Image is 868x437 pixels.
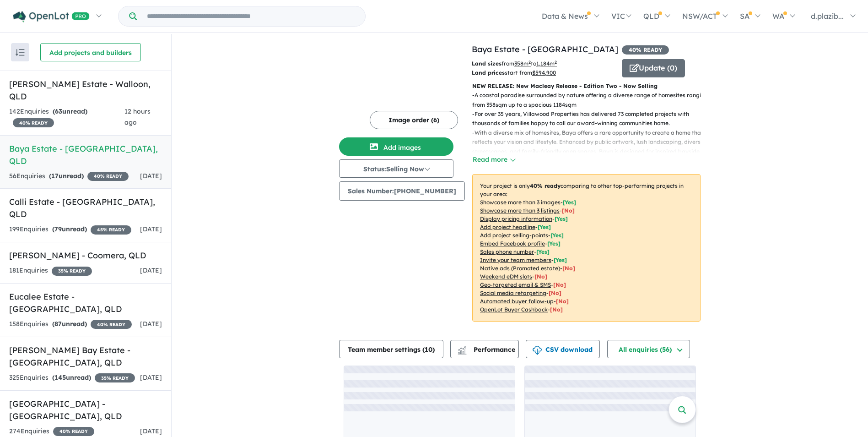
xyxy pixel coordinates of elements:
[140,266,162,274] span: [DATE]
[91,225,131,235] span: 45 % READY
[607,340,690,358] button: All enquiries (56)
[52,267,92,276] span: 35 % READY
[140,427,162,435] span: [DATE]
[534,273,547,280] span: [No]
[52,320,87,328] strong: ( unread)
[550,232,564,239] span: [ Yes ]
[472,128,708,166] p: - With a diverse mix of homesites, Baya offers a rare opportunity to create a home that reflects ...
[480,248,534,255] u: Sales phone number
[554,257,567,263] span: [ Yes ]
[49,172,84,180] strong: ( unread)
[9,142,162,167] h5: Baya Estate - [GEOGRAPHIC_DATA] , QLD
[53,427,94,436] span: 40 % READY
[54,373,66,382] span: 145
[9,171,129,182] div: 56 Enquir ies
[9,196,162,220] h5: Calli Estate - [GEOGRAPHIC_DATA] , QLD
[9,426,94,437] div: 274 Enquir ies
[425,345,432,354] span: 10
[53,107,87,115] strong: ( unread)
[480,224,535,230] u: Add project headline
[13,118,54,127] span: 40 % READY
[40,43,141,61] button: Add projects and builders
[9,319,132,330] div: 158 Enquir ies
[532,69,556,76] u: $ 594,900
[555,60,557,65] sup: 2
[458,346,466,351] img: line-chart.svg
[538,224,551,230] span: [ Yes ]
[622,59,685,77] button: Update (0)
[54,320,62,328] span: 87
[526,340,600,358] button: CSV download
[9,224,131,235] div: 199 Enquir ies
[450,340,519,358] button: Performance
[550,306,563,313] span: [No]
[555,215,568,222] span: [ Yes ]
[622,45,669,55] span: 40 % READY
[480,199,561,206] u: Showcase more than 3 images
[339,340,443,358] button: Team member settings (10)
[9,249,162,262] h5: [PERSON_NAME] - Coomera , QLD
[472,82,701,91] p: NEW RELEASE: New Macleay Release - Edition Two - Now Selling
[54,225,62,233] span: 79
[9,265,92,276] div: 181 Enquir ies
[52,373,91,382] strong: ( unread)
[480,240,545,247] u: Embed Facebook profile
[124,107,151,126] span: 12 hours ago
[51,172,59,180] span: 17
[480,215,552,222] u: Display pricing information
[530,182,561,189] b: 40 % ready
[536,248,550,255] span: [ Yes ]
[480,207,560,214] u: Showcase more than 3 listings
[9,372,135,383] div: 325 Enquir ies
[562,207,575,214] span: [ No ]
[9,78,162,103] h5: [PERSON_NAME] Estate - Walloon , QLD
[9,106,124,128] div: 142 Enquir ies
[472,44,618,55] a: Baya Estate - [GEOGRAPHIC_DATA]
[472,91,708,109] p: - A coastal paradise surrounded by nature offering a diverse range of homesites ranging from 358s...
[458,349,467,355] img: bar-chart.svg
[480,290,546,296] u: Social media retargeting
[472,68,615,77] p: start from
[556,298,569,305] span: [No]
[339,137,453,156] button: Add images
[563,199,576,206] span: [ Yes ]
[52,225,87,233] strong: ( unread)
[549,290,561,296] span: [No]
[140,172,162,180] span: [DATE]
[472,60,501,67] b: Land sizes
[547,240,561,247] span: [ Yes ]
[9,290,162,315] h5: Eucalee Estate - [GEOGRAPHIC_DATA] , QLD
[472,69,505,76] b: Land prices
[139,6,363,26] input: Try estate name, suburb, builder or developer
[472,154,515,165] button: Read more
[553,281,566,288] span: [No]
[9,398,162,422] h5: [GEOGRAPHIC_DATA] - [GEOGRAPHIC_DATA] , QLD
[531,60,557,67] span: to
[480,265,560,272] u: Native ads (Promoted estate)
[472,174,701,322] p: Your project is only comparing to other top-performing projects in your area: - - - - - - - - - -...
[140,225,162,233] span: [DATE]
[480,306,548,313] u: OpenLot Buyer Cashback
[562,265,575,272] span: [No]
[480,273,532,280] u: Weekend eDM slots
[87,172,129,181] span: 40 % READY
[140,373,162,382] span: [DATE]
[472,59,615,68] p: from
[811,11,844,21] span: d.plazib...
[370,111,458,129] button: Image order (6)
[472,109,708,128] p: - For over 35 years, Villawood Properties has delivered 73 completed projects with thousands of f...
[533,346,542,355] img: download icon
[480,232,548,239] u: Add project selling-points
[55,107,62,115] span: 63
[140,320,162,328] span: [DATE]
[13,11,90,22] img: Openlot PRO Logo White
[480,281,551,288] u: Geo-targeted email & SMS
[16,49,25,56] img: sort.svg
[9,344,162,369] h5: [PERSON_NAME] Bay Estate - [GEOGRAPHIC_DATA] , QLD
[480,257,551,263] u: Invite your team members
[514,60,531,67] u: 358 m
[339,159,453,178] button: Status:Selling Now
[536,60,557,67] u: 1,184 m
[339,181,465,201] button: Sales Number:[PHONE_NUMBER]
[528,60,531,65] sup: 2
